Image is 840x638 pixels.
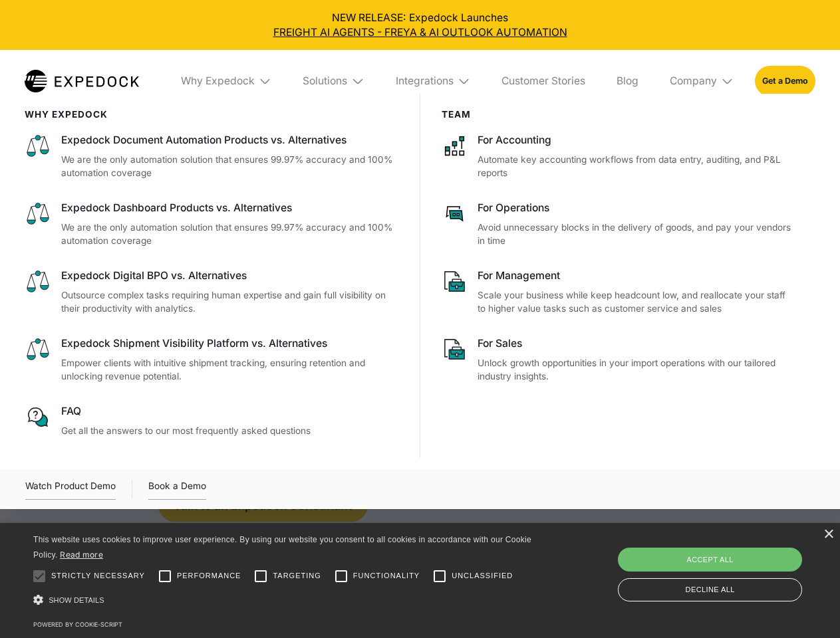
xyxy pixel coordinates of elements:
a: Read more [60,550,103,560]
a: Expedock Shipment Visibility Platform vs. AlternativesEmpower clients with intuitive shipment tra... [25,336,399,383]
iframe: Chat Widget [619,494,840,638]
div: Integrations [385,50,481,112]
p: Avoid unnecessary blocks in the delivery of goods, and pay your vendors in time [478,221,794,248]
p: Automate key accounting workflows from data entry, auditing, and P&L reports [478,153,794,180]
a: Powered by cookie-script [33,621,122,628]
div: Watch Product Demo [25,478,116,500]
span: This website uses cookies to improve user experience. By using our website you consent to all coo... [33,535,531,560]
div: Expedock Dashboard Products vs. Alternatives [61,201,399,215]
p: Scale your business while keep headcount low, and reallocate your staff to higher value tasks suc... [478,288,794,316]
div: For Operations [478,201,794,215]
span: Strictly necessary [51,570,145,582]
span: Targeting [273,570,321,582]
div: Why Expedock [181,74,255,88]
a: Expedock Digital BPO vs. AlternativesOutsource complex tasks requiring human expertise and gain f... [25,268,399,316]
a: For OperationsAvoid unnecessary blocks in the delivery of goods, and pay your vendors in time [442,201,795,248]
a: Book a Demo [148,478,206,500]
span: Functionality [353,570,420,582]
div: Integrations [396,74,454,88]
div: Expedock Shipment Visibility Platform vs. Alternatives [61,336,399,351]
div: FAQ [61,404,399,419]
a: Expedock Document Automation Products vs. AlternativesWe are the only automation solution that en... [25,133,399,180]
p: Outsource complex tasks requiring human expertise and gain full visibility on their productivity ... [61,288,399,316]
div: NEW RELEASE: Expedock Launches [11,11,830,40]
div: For Management [478,268,794,283]
div: Expedock Digital BPO vs. Alternatives [61,268,399,283]
p: Empower clients with intuitive shipment tracking, ensuring retention and unlocking revenue potent... [61,356,399,383]
div: Solutions [303,74,347,88]
div: Show details [33,591,536,609]
div: Why Expedock [170,50,282,112]
p: Unlock growth opportunities in your import operations with our tailored industry insights. [478,356,794,383]
p: We are the only automation solution that ensures 99.97% accuracy and 100% automation coverage [61,221,399,248]
a: open lightbox [25,478,116,500]
a: For AccountingAutomate key accounting workflows from data entry, auditing, and P&L reports [442,133,795,180]
div: Team [442,109,795,120]
div: For Sales [478,336,794,351]
a: For SalesUnlock growth opportunities in your import operations with our tailored industry insights. [442,336,795,383]
div: Company [659,50,744,112]
a: Get a Demo [755,66,815,96]
span: Show details [49,596,104,604]
span: Performance [177,570,241,582]
a: Blog [606,50,648,112]
a: FREIGHT AI AGENTS - FREYA & AI OUTLOOK AUTOMATION [11,25,830,40]
div: WHy Expedock [25,109,399,120]
a: For ManagementScale your business while keep headcount low, and reallocate your staff to higher v... [442,268,795,316]
div: Solutions [293,50,375,112]
a: Customer Stories [491,50,595,112]
div: For Accounting [478,133,794,148]
p: Get all the answers to our most frequently asked questions [61,424,399,438]
div: Company [670,74,717,88]
div: Expedock Document Automation Products vs. Alternatives [61,133,399,148]
a: FAQGet all the answers to our most frequently asked questions [25,404,399,437]
p: We are the only automation solution that ensures 99.97% accuracy and 100% automation coverage [61,153,399,180]
span: Unclassified [452,570,513,582]
a: Expedock Dashboard Products vs. AlternativesWe are the only automation solution that ensures 99.9... [25,201,399,248]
